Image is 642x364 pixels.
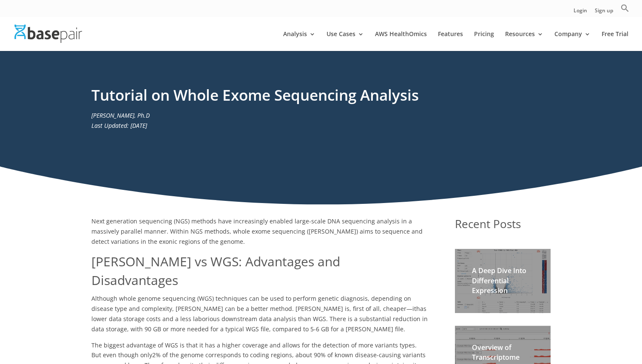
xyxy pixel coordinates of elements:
a: Free Trial [602,31,628,51]
em: Last Updated: [DATE] [91,121,147,130]
a: Use Cases [327,31,364,51]
a: Analysis [283,31,315,51]
svg: Search [621,4,629,12]
a: Company [554,31,591,51]
h1: [PERSON_NAME] vs WGS: Advantages and Disadvantages [91,252,429,293]
img: Basepair [14,25,82,43]
h1: Recent Posts [455,216,551,237]
iframe: Drift Widget Chat Controller [479,303,632,354]
a: Resources [505,31,543,51]
a: Search Icon Link [621,4,629,17]
a: Sign up [595,8,613,17]
span: has lower data storage costs and a less laborious downstream data analysis than WGS. There is a s... [91,305,428,333]
span: Next generation sequencing (NGS) methods have increasingly enabled large-scale DNA sequencing ana... [91,217,423,245]
span: The biggest advantage of WGS is that it has a higher coverage and allows for the detection of mor... [91,341,418,359]
em: [PERSON_NAME], Ph.D [91,111,150,119]
a: AWS HealthOmics [375,31,427,51]
h1: Tutorial on Whole Exome Sequencing Analysis [91,85,551,110]
a: Features [438,31,463,51]
a: Pricing [474,31,494,51]
a: Login [574,8,587,17]
h2: A Deep Dive Into Differential Expression [472,266,534,300]
span: — [406,305,412,313]
span: Although whole genome sequencing (WGS) techniques can be used to perform genetic diagnosis, depen... [91,294,416,313]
